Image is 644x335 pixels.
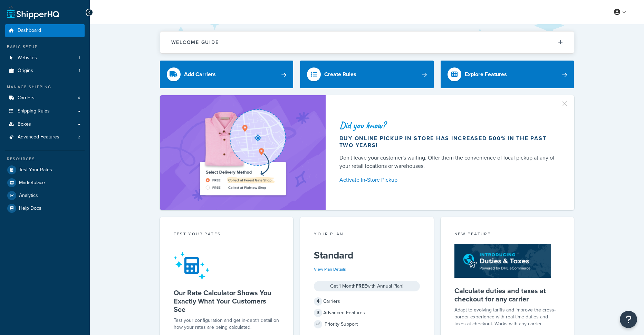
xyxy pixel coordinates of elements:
[314,319,420,329] div: Priority Support
[314,250,420,261] h5: Standard
[171,40,219,45] h2: Welcome Guide
[454,287,560,303] h5: Calculate duties and taxes at checkout for any carrier
[5,84,85,90] div: Manage Shipping
[5,92,85,105] li: Carriers
[174,231,280,239] div: Test your rates
[5,131,85,144] a: Advanced Features2
[339,120,558,130] div: Did you know?
[454,307,560,327] p: Adapt to evolving tariffs and improve the cross-border experience with real-time duties and taxes...
[78,95,80,101] span: 4
[5,105,85,118] a: Shipping Rules
[314,231,420,239] div: Your Plan
[19,167,52,173] span: Test Your Rates
[5,131,85,144] li: Advanced Features
[339,154,558,170] div: Don't leave your customer's waiting. Offer them the convenience of local pickup at any of your re...
[78,134,80,140] span: 2
[5,164,85,176] a: Test Your Rates
[5,118,85,131] a: Boxes
[19,180,45,186] span: Marketplace
[5,92,85,105] a: Carriers4
[19,193,38,199] span: Analytics
[324,70,356,79] div: Create Rules
[160,61,294,88] a: Add Carriers
[174,317,280,331] div: Test your configuration and get in-depth detail on how your rates are being calculated.
[356,282,367,290] strong: FREE
[18,134,59,140] span: Advanced Features
[5,189,85,202] a: Analytics
[5,52,85,64] li: Websites
[18,108,50,114] span: Shipping Rules
[5,24,85,37] a: Dashboard
[620,311,637,328] button: Open Resource Center
[5,202,85,215] a: Help Docs
[314,281,420,291] div: Get 1 Month with Annual Plan!
[5,64,85,77] a: Origins1
[18,95,35,101] span: Carriers
[184,70,216,79] div: Add Carriers
[79,55,80,61] span: 1
[18,68,33,74] span: Origins
[5,52,85,64] a: Websites1
[18,55,37,61] span: Websites
[314,266,346,272] a: View Plan Details
[314,297,420,306] div: Carriers
[174,289,280,314] h5: Our Rate Calculator Shows You Exactly What Your Customers See
[441,61,574,88] a: Explore Features
[339,135,558,149] div: Buy online pickup in store has increased 500% in the past two years!
[300,61,434,88] a: Create Rules
[5,156,85,162] div: Resources
[314,297,322,306] span: 4
[314,309,322,317] span: 3
[18,121,31,127] span: Boxes
[18,28,41,34] span: Dashboard
[180,106,305,200] img: ad-shirt-map-b0359fc47e01cab431d101c4b569394f6a03f54285957d908178d52f29eb9668.png
[5,176,85,189] a: Marketplace
[160,31,574,53] button: Welcome Guide
[19,206,41,211] span: Help Docs
[465,70,507,79] div: Explore Features
[5,44,85,50] div: Basic Setup
[5,64,85,77] li: Origins
[339,175,558,185] a: Activate In-Store Pickup
[314,308,420,318] div: Advanced Features
[454,231,560,239] div: New Feature
[79,68,80,74] span: 1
